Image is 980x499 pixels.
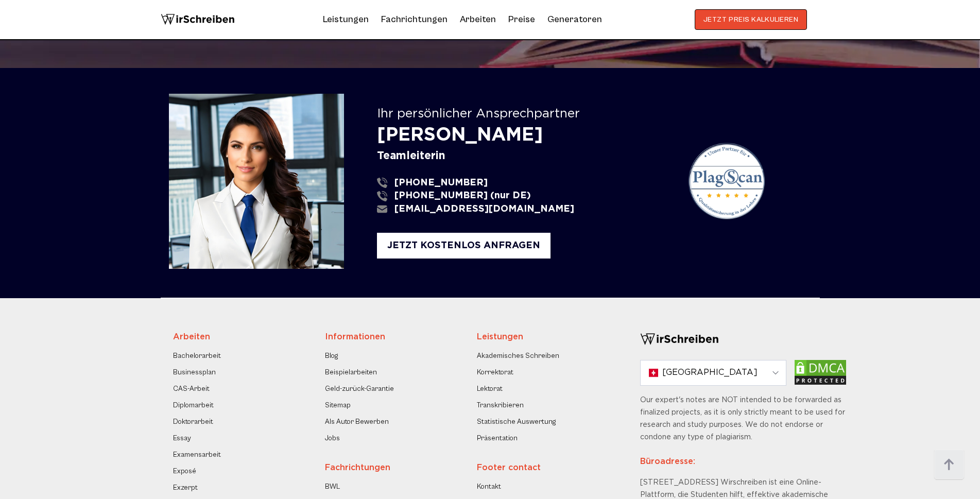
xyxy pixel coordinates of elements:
a: Examensarbeit [173,449,221,461]
a: Akademisches Schreiben [477,350,559,362]
a: Exzerpt [173,481,198,494]
img: logo-footer [640,331,719,348]
a: Blog [325,350,338,362]
a: Geld-zurück-Garantie [325,383,394,395]
a: Korrektorat [477,366,513,378]
a: [PHONE_NUMBER] [377,178,667,188]
a: Businessplan [173,366,216,378]
span: [PHONE_NUMBER] [394,178,488,188]
img: phone [377,191,387,201]
a: [PHONE_NUMBER] (nur DE) [377,191,667,201]
a: Lektorat [477,383,503,395]
a: Arbeiten [460,11,496,28]
a: Leistungen [323,11,369,28]
div: Footer contact [477,462,620,474]
a: Preise [508,14,535,25]
span: [GEOGRAPHIC_DATA] [662,367,758,379]
div: Informationen [325,331,468,343]
a: Statistische Auswertung [477,416,556,428]
img: dmca [795,360,846,385]
div: [PERSON_NAME] [377,125,678,146]
a: Transkribieren [477,399,524,411]
a: Jobs [325,432,340,444]
a: [EMAIL_ADDRESS][DOMAIN_NAME] [377,204,667,215]
div: Arbeiten [173,331,316,343]
img: button top [934,450,965,480]
a: Beispielarbeiten [325,366,377,378]
span: [EMAIL_ADDRESS][DOMAIN_NAME] [394,204,574,215]
a: Doktorarbeit [173,416,213,428]
a: BWL [325,480,340,493]
a: Sitemap [325,399,351,411]
img: email [377,204,387,214]
button: JETZT PREIS KALKULIEREN [695,9,807,30]
img: phone [377,178,387,188]
a: Als Autor Bewerben [325,416,389,428]
a: CAS-Arbeit [173,383,210,395]
a: Diplomarbeit [173,399,214,411]
span: [PHONE_NUMBER] (nur DE) [394,191,531,201]
a: Essay [173,432,191,444]
a: Exposé [173,465,196,477]
a: Fachrichtungen [381,11,448,28]
div: JETZT KOSTENLOS ANFRAGEN [377,233,551,259]
div: Fachrichtungen [325,462,468,474]
a: Kontakt [477,480,501,493]
div: Büroadresse: [640,443,846,476]
div: Ihr persönlicher Ansprechpartner [377,107,678,122]
img: plagScan [688,143,765,220]
img: Mathilda Sussman [169,94,344,269]
a: Bachelorarbeit [173,350,221,362]
div: Leistungen [477,331,620,343]
a: Präsentation [477,432,518,444]
a: Generatoren [547,11,602,28]
div: Teamleiterin [377,150,678,162]
img: logo wirschreiben [161,9,235,30]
